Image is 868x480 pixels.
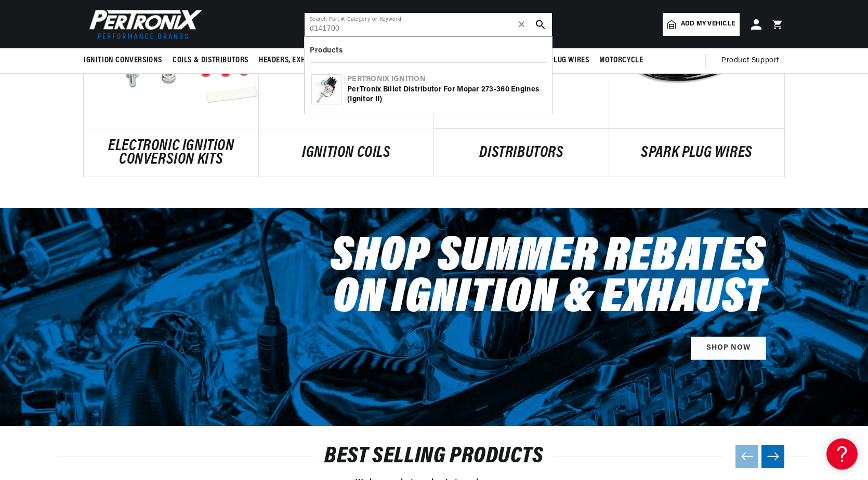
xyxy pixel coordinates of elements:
a: ELECTRONIC IGNITION CONVERSION KITS [84,140,259,166]
a: BEST SELLING PRODUCTS [324,447,544,466]
a: SPARK PLUG WIRES [609,146,784,160]
span: Add my vehicle [681,19,735,29]
img: PerTronix Billet Distributor for Mopar 273-360 Engines (Ignitor II) [312,75,341,104]
span: Ignition Conversions [84,55,162,66]
button: search button [529,13,552,36]
button: Next slide [761,445,784,468]
div: PerTronix Billet Distributor for Mopar 273-360 Engines (Ignitor II) [347,85,545,105]
summary: Motorcycle [594,48,648,73]
span: Motorcycle [599,55,643,66]
span: Spark Plug Wires [526,55,589,66]
a: SHOP NOW [691,337,766,360]
summary: Product Support [721,48,784,73]
summary: Spark Plug Wires [521,48,595,73]
b: Products [310,47,343,55]
span: Product Support [721,55,779,66]
summary: Ignition Conversions [84,48,167,73]
span: Headers, Exhausts & Components [259,55,380,66]
a: IGNITION COILS [259,146,434,160]
img: Pertronix [84,6,203,42]
input: Search Part #, Category or Keyword [305,13,552,36]
a: Add my vehicle [663,13,740,36]
a: DISTRIBUTORS [434,146,609,160]
summary: Coils & Distributors [167,48,254,73]
span: Coils & Distributors [173,55,248,66]
div: Pertronix Ignition [347,74,545,85]
button: Previous slide [735,445,758,468]
h2: Shop Summer Rebates on Ignition & Exhaust [331,237,766,320]
summary: Headers, Exhausts & Components [254,48,386,73]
